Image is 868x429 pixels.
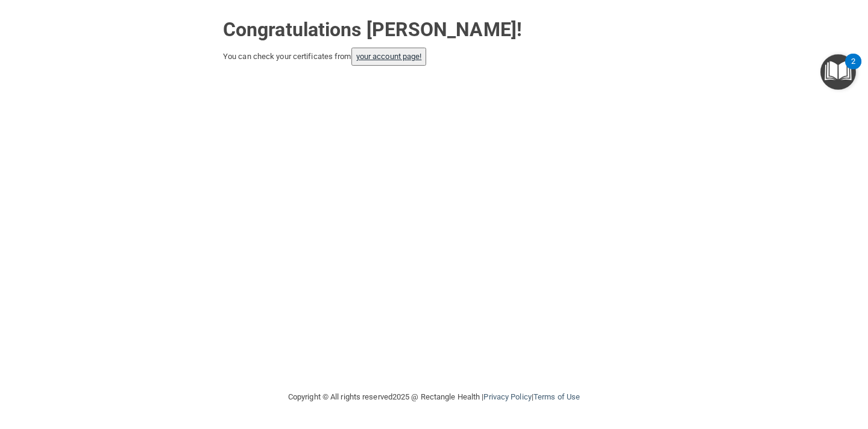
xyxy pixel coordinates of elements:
[223,48,645,66] div: You can check your certificates from
[820,54,856,90] button: Open Resource Center, 2 new notifications
[533,392,580,401] a: Terms of Use
[214,378,654,416] div: Copyright © All rights reserved 2025 @ Rectangle Health | |
[483,392,531,401] a: Privacy Policy
[351,48,427,66] button: your account page!
[851,61,855,77] div: 2
[356,52,422,61] a: your account page!
[659,360,854,409] iframe: Drift Widget Chat Controller
[223,18,522,41] strong: Congratulations [PERSON_NAME]!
